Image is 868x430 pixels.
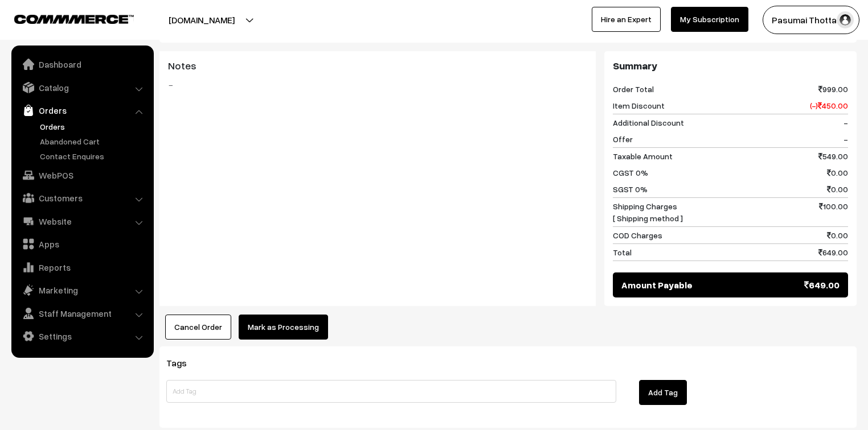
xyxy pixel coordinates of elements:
span: Additional Discount [613,117,684,129]
a: Staff Management [14,303,150,324]
span: Item Discount [613,100,665,111]
a: Abandoned Cart [37,135,150,147]
a: WebPOS [14,165,150,185]
span: 549.00 [818,150,848,162]
span: Shipping Charges [ Shipping method ] [613,200,683,224]
span: - [844,117,848,129]
img: user [837,11,854,28]
button: Add Tag [639,380,687,405]
button: Pasumai Thotta… [763,6,859,34]
a: My Subscription [671,7,748,32]
span: Order Total [613,83,654,95]
a: Settings [14,326,150,346]
a: Orders [14,100,150,121]
a: Apps [14,234,150,254]
span: (-) 450.00 [810,100,848,111]
a: Orders [37,121,150,133]
span: 0.00 [827,183,848,195]
a: Reports [14,257,150,278]
button: [DOMAIN_NAME] [129,6,275,34]
span: Taxable Amount [613,150,673,162]
a: Contact Enquires [37,150,150,162]
span: 649.00 [818,246,848,258]
h3: Notes [168,60,587,72]
button: Cancel Order [165,315,231,340]
a: COMMMERCE [14,11,114,25]
span: Total [613,246,632,258]
h3: Summary [613,60,848,72]
a: Catalog [14,77,150,98]
span: 100.00 [819,200,848,224]
span: SGST 0% [613,183,648,195]
a: Marketing [14,280,150,300]
span: Amount Payable [621,278,693,292]
span: 999.00 [818,83,848,95]
button: Mark as Processing [239,315,328,340]
blockquote: - [168,78,587,92]
img: COMMMERCE [14,15,134,23]
input: Add Tag [166,380,616,403]
span: Tags [166,357,200,369]
a: Hire an Expert [592,7,661,32]
a: Dashboard [14,54,150,75]
span: 0.00 [827,229,848,241]
span: 0.00 [827,167,848,179]
a: Customers [14,188,150,208]
span: - [844,133,848,145]
a: Website [14,211,150,231]
span: Offer [613,133,633,145]
span: COD Charges [613,229,662,241]
span: CGST 0% [613,167,648,179]
span: 649.00 [804,278,840,292]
